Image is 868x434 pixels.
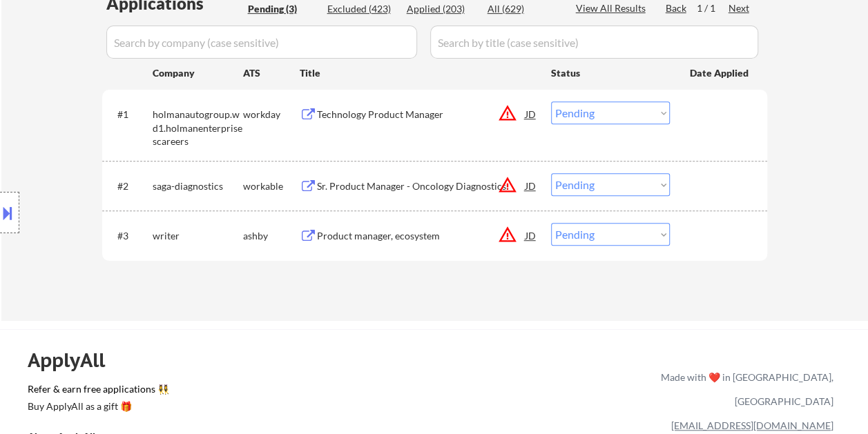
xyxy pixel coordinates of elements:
[28,402,166,411] div: Buy ApplyAll as a gift 🎁
[243,108,300,121] div: workday
[666,1,688,15] div: Back
[28,348,121,372] div: ApplyAll
[407,2,476,16] div: Applied (203)
[317,179,525,193] div: Sr. Product Manager - Oncology Diagnostics
[498,175,517,195] button: warning_amber
[106,26,417,59] input: Search by company (case sensitive)
[671,420,833,431] a: [EMAIL_ADDRESS][DOMAIN_NAME]
[243,66,300,80] div: ATS
[317,229,525,243] div: Product manager, ecosystem
[430,26,758,59] input: Search by title (case sensitive)
[576,1,650,15] div: View All Results
[690,66,751,80] div: Date Applied
[729,1,751,15] div: Next
[327,2,396,16] div: Excluded (423)
[243,229,300,243] div: ashby
[153,66,243,80] div: Company
[524,173,538,198] div: JD
[300,66,538,80] div: Title
[317,108,525,121] div: Technology Product Manager
[498,225,517,244] button: warning_amber
[524,101,538,126] div: JD
[498,103,517,123] button: warning_amber
[524,223,538,248] div: JD
[248,2,317,16] div: Pending (3)
[243,179,300,193] div: workable
[551,60,670,85] div: Status
[655,365,833,413] div: Made with ❤️ in [GEOGRAPHIC_DATA], [GEOGRAPHIC_DATA]
[28,384,372,399] a: Refer & earn free applications 👯‍♀️
[28,399,166,416] a: Buy ApplyAll as a gift 🎁
[488,2,557,16] div: All (629)
[697,1,729,15] div: 1 / 1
